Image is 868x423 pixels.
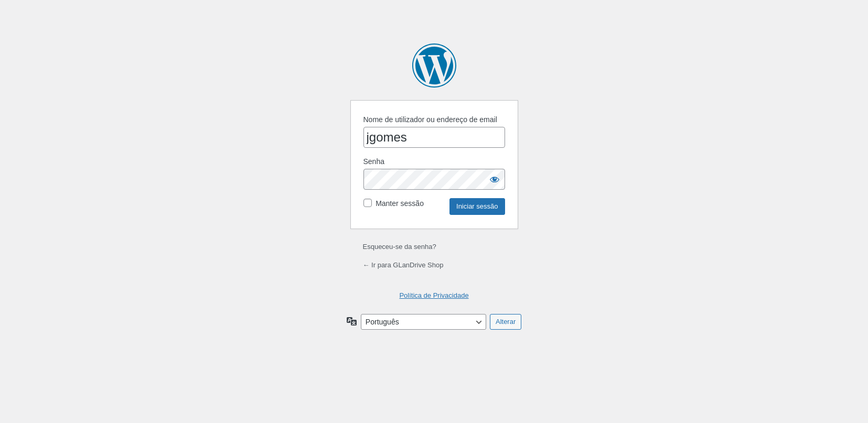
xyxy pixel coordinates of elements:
[363,261,444,269] a: ← Ir para GLanDrive Shop
[484,169,505,190] button: Mostrar senha
[363,243,436,251] a: Esqueceu-se da senha?
[363,114,497,125] label: Nome de utilizador ou endereço de email
[449,198,505,215] input: Iniciar sessão
[399,291,468,299] a: Política de Privacidade
[376,198,424,209] label: Manter sessão
[490,314,521,330] input: Alterar
[363,156,384,167] label: Senha
[412,44,456,88] a: Criado com WordPress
